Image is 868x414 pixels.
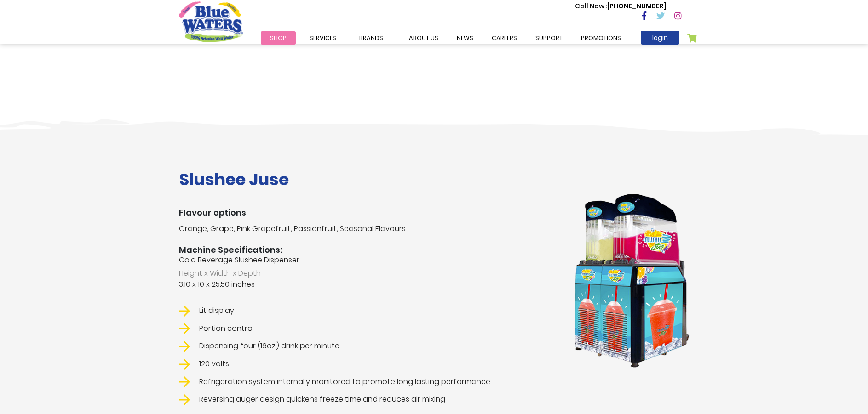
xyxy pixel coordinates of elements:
[179,305,558,317] li: Lit display
[641,31,679,45] a: login
[400,31,448,45] a: about us
[359,34,383,42] span: Brands
[179,358,558,370] li: 120 volts
[179,170,558,189] h1: Slushee Juse
[270,34,287,42] span: Shop
[179,1,243,42] a: store logo
[310,34,336,42] span: Services
[575,1,667,11] p: [PHONE_NUMBER]
[179,223,558,234] p: Orange, Grape, Pink Grapefruit, Passionfruit, Seasonal Flavours
[448,31,483,45] a: News
[526,31,572,45] a: support
[179,323,558,335] li: Portion control
[179,208,558,218] h3: Flavour options
[179,245,558,255] h3: Machine Specifications:
[179,394,558,405] li: Reversing auger design quickens freeze time and reduces air mixing
[179,268,558,290] p: 3.10 x 10 x 25.50 inches
[179,340,558,352] li: Dispensing four (16oz.) drink per minute
[179,255,558,266] p: Cold Beverage Slushee Dispenser
[179,376,558,388] li: Refrigeration system internally monitored to promote long lasting performance
[179,268,558,279] span: Height x Width x Depth
[483,31,526,45] a: careers
[572,31,630,45] a: Promotions
[575,1,607,11] span: Call Now :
